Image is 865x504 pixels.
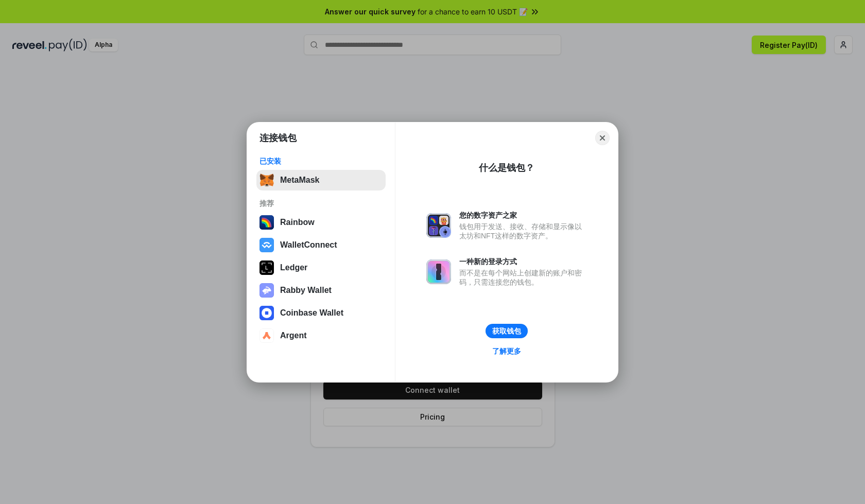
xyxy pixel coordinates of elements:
[256,235,386,255] button: WalletConnect
[259,283,274,298] img: svg+xml,%3Csvg%20xmlns%3D%22http%3A%2F%2Fwww.w3.org%2F2000%2Fsvg%22%20fill%3D%22none%22%20viewBox...
[256,212,386,233] button: Rainbow
[492,326,521,336] div: 获取钱包
[280,176,319,185] div: MetaMask
[426,213,451,238] img: svg+xml,%3Csvg%20xmlns%3D%22http%3A%2F%2Fwww.w3.org%2F2000%2Fsvg%22%20fill%3D%22none%22%20viewBox...
[259,173,274,187] img: svg+xml,%3Csvg%20fill%3D%22none%22%20height%3D%2233%22%20viewBox%3D%220%200%2035%2033%22%20width%...
[459,222,587,240] div: 钱包用于发送、接收、存储和显示像以太坊和NFT这样的数字资产。
[259,199,383,208] div: 推荐
[259,306,274,320] img: svg+xml,%3Csvg%20width%3D%2228%22%20height%3D%2228%22%20viewBox%3D%220%200%2028%2028%22%20fill%3D...
[280,308,343,318] div: Coinbase Wallet
[256,325,386,346] button: Argent
[486,344,527,358] a: 了解更多
[595,131,610,145] button: Close
[259,132,297,144] h1: 连接钱包
[259,215,274,230] img: svg+xml,%3Csvg%20width%3D%22120%22%20height%3D%22120%22%20viewBox%3D%220%200%20120%20120%22%20fil...
[426,259,451,284] img: svg+xml,%3Csvg%20xmlns%3D%22http%3A%2F%2Fwww.w3.org%2F2000%2Fsvg%22%20fill%3D%22none%22%20viewBox...
[492,346,521,356] div: 了解更多
[256,257,386,278] button: Ledger
[259,238,274,252] img: svg+xml,%3Csvg%20width%3D%2228%22%20height%3D%2228%22%20viewBox%3D%220%200%2028%2028%22%20fill%3D...
[280,286,332,295] div: Rabby Wallet
[259,157,383,166] div: 已安装
[256,170,386,190] button: MetaMask
[280,240,337,250] div: WalletConnect
[280,331,307,340] div: Argent
[280,218,315,227] div: Rainbow
[259,260,274,275] img: svg+xml,%3Csvg%20xmlns%3D%22http%3A%2F%2Fwww.w3.org%2F2000%2Fsvg%22%20width%3D%2228%22%20height%3...
[486,324,528,338] button: 获取钱包
[459,257,587,266] div: 一种新的登录方式
[479,162,534,174] div: 什么是钱包？
[459,268,587,287] div: 而不是在每个网站上创建新的账户和密码，只需连接您的钱包。
[256,280,386,301] button: Rabby Wallet
[259,328,274,343] img: svg+xml,%3Csvg%20width%3D%2228%22%20height%3D%2228%22%20viewBox%3D%220%200%2028%2028%22%20fill%3D...
[459,211,587,220] div: 您的数字资产之家
[280,263,307,272] div: Ledger
[256,303,386,323] button: Coinbase Wallet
